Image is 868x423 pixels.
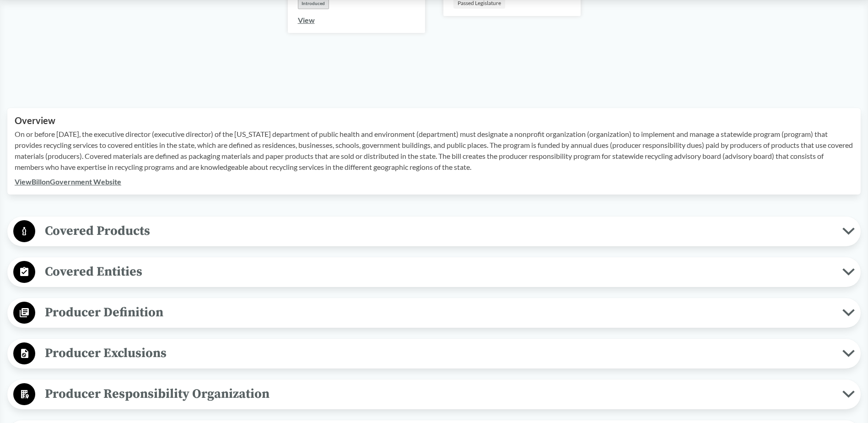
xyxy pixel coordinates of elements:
[15,129,853,173] p: On or before [DATE], the executive director (executive director) of the [US_STATE] department of ...
[298,16,315,24] a: View
[35,302,842,323] span: Producer Definition
[15,177,121,186] a: ViewBillonGovernment Website
[15,115,853,126] h2: Overview
[11,301,857,325] button: Producer Definition
[35,261,842,282] span: Covered Entities
[11,220,857,243] button: Covered Products
[11,260,857,284] button: Covered Entities
[35,384,842,404] span: Producer Responsibility Organization
[11,342,857,365] button: Producer Exclusions
[35,221,842,241] span: Covered Products
[11,383,857,406] button: Producer Responsibility Organization
[35,343,842,363] span: Producer Exclusions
